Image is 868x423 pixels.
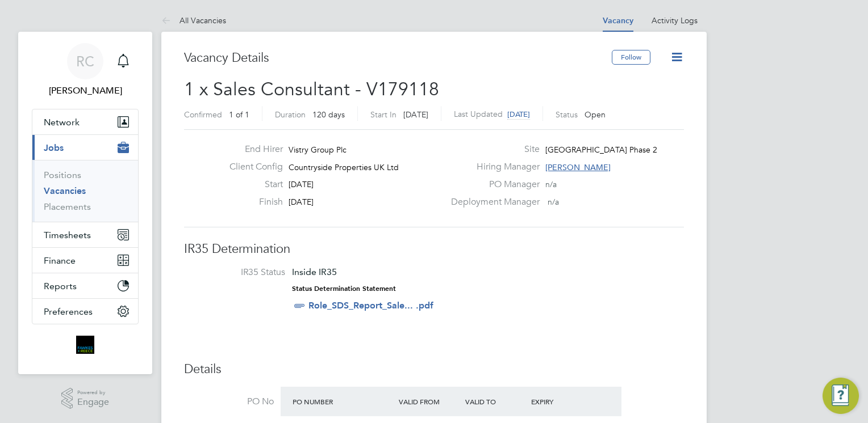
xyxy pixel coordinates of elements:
[275,109,306,120] label: Duration
[32,109,138,134] button: Network
[289,145,347,155] span: Vistry Group Plc
[61,388,110,409] a: Powered byEngage
[292,267,337,277] span: Inside IR35
[308,300,433,311] a: Role_SDS_Report_Sale... .pdf
[545,179,557,189] span: n/a
[229,109,249,120] span: 1 of 1
[403,109,428,120] span: [DATE]
[44,185,86,196] a: Vacancies
[44,306,93,317] span: Preferences
[220,161,283,173] label: Client Config
[32,84,139,98] span: Robyn Clarke
[507,109,530,119] span: [DATE]
[184,396,274,408] label: PO No
[556,109,578,120] label: Status
[77,388,109,397] span: Powered by
[44,201,91,212] a: Placements
[32,43,139,98] a: RC[PERSON_NAME]
[161,15,226,26] a: All Vacancies
[396,391,462,412] div: Valid From
[220,179,283,191] label: Start
[652,15,698,26] a: Activity Logs
[289,162,399,172] span: Countryside Properties UK Ltd
[18,32,152,374] nav: Main navigation
[184,109,222,120] label: Confirmed
[290,391,396,412] div: PO Number
[292,285,396,293] strong: Status Determination Statement
[444,179,540,191] label: PO Manager
[612,50,650,65] button: Follow
[44,117,80,128] span: Network
[528,391,595,412] div: Expiry
[444,196,540,208] label: Deployment Manager
[444,161,540,173] label: Hiring Manager
[823,378,859,414] button: Engage Resource Center
[32,222,138,247] button: Timesheets
[184,241,684,257] h3: IR35 Determination
[545,145,657,155] span: [GEOGRAPHIC_DATA] Phase 2
[312,109,345,120] span: 120 days
[32,135,138,160] button: Jobs
[32,299,138,324] button: Preferences
[289,197,314,207] span: [DATE]
[76,54,94,69] span: RC
[585,109,606,120] span: Open
[32,273,138,298] button: Reports
[76,336,94,354] img: bromak-logo-retina.png
[289,179,314,189] span: [DATE]
[32,160,138,222] div: Jobs
[195,267,285,278] label: IR35 Status
[603,16,633,26] a: Vacancy
[370,109,397,120] label: Start In
[545,162,611,172] span: [PERSON_NAME]
[44,142,64,153] span: Jobs
[32,336,139,354] a: Go to home page
[462,391,529,412] div: Valid To
[548,197,559,207] span: n/a
[44,230,91,240] span: Timesheets
[454,109,503,119] label: Last Updated
[184,361,684,378] h3: Details
[44,255,76,266] span: Finance
[444,143,540,155] label: Site
[220,143,283,155] label: End Hirer
[220,196,283,208] label: Finish
[44,170,81,180] a: Positions
[77,397,109,407] span: Engage
[44,281,77,291] span: Reports
[184,78,439,100] span: 1 x Sales Consultant - V179118
[32,248,138,273] button: Finance
[184,50,612,66] h3: Vacancy Details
